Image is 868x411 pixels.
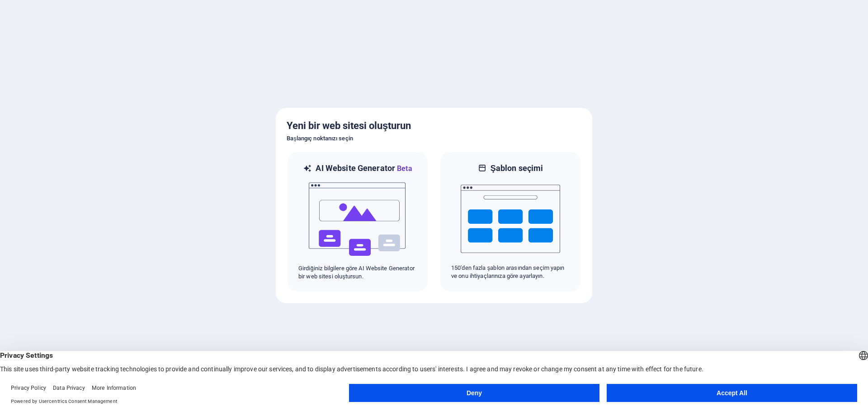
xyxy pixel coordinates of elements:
[287,133,581,144] h6: Başlangıç noktanızı seçin
[287,151,429,292] div: AI Website GeneratorBetaaiGirdiğiniz bilgilere göre AI Website Generator bir web sitesi oluştursun.
[316,163,412,174] h6: AI Website Generator
[308,174,407,264] img: ai
[439,151,581,292] div: Şablon seçimi150'den fazla şablon arasından seçim yapın ve onu ihtiyaçlarınıza göre ayarlayın.
[298,264,417,281] p: Girdiğiniz bilgilere göre AI Website Generator bir web sitesi oluştursun.
[287,119,581,133] h5: Yeni bir web sitesi oluşturun
[395,164,412,173] span: Beta
[451,264,570,280] p: 150'den fazla şablon arasından seçim yapın ve onu ihtiyaçlarınıza göre ayarlayın.
[491,163,543,174] h6: Şablon seçimi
